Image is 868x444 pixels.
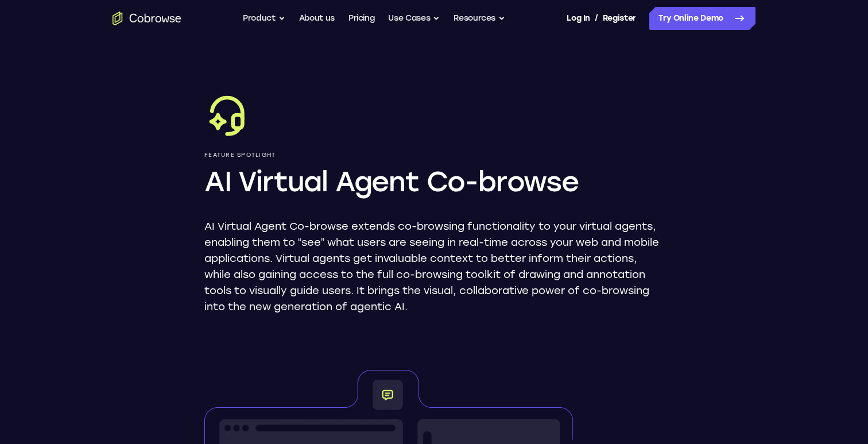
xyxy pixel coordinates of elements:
[454,7,505,30] button: Resources
[388,7,440,30] button: Use Cases
[595,11,598,25] span: /
[204,218,664,315] p: AI Virtual Agent Co-browse extends co-browsing functionality to your virtual agents, enabling the...
[603,7,636,30] a: Register
[204,152,664,159] p: Feature Spotlight
[649,7,755,30] a: Try Online Demo
[204,92,250,138] img: AI Virtual Agent Co-browse
[299,7,335,30] a: About us
[348,7,375,30] a: Pricing
[567,7,590,30] a: Log In
[113,11,181,25] a: Go to the home page
[204,163,664,200] h1: AI Virtual Agent Co-browse
[243,7,285,30] button: Product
